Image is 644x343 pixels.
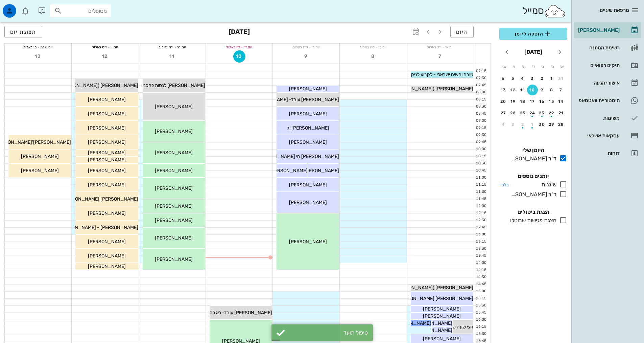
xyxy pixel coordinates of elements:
[88,210,126,216] span: [PERSON_NAME]
[155,104,193,110] span: [PERSON_NAME]
[536,122,547,127] div: 30
[474,146,488,152] div: 10:00
[556,76,567,81] div: 31
[517,122,528,127] div: 2
[474,310,488,316] div: 15:45
[544,4,566,18] img: SmileCloud logo
[233,50,245,63] button: 10
[155,185,193,191] span: [PERSON_NAME]
[450,26,474,38] button: היום
[577,133,620,138] div: עסקאות אשראי
[288,329,368,336] div: טיפול תועד
[500,61,509,72] th: ש׳
[508,88,519,92] div: 12
[474,317,488,323] div: 16:00
[509,61,518,72] th: ו׳
[517,108,528,118] button: 25
[474,175,488,181] div: 11:00
[498,111,509,115] div: 27
[536,73,547,84] button: 2
[536,108,547,118] button: 23
[536,99,547,104] div: 16
[166,50,178,63] button: 11
[508,122,519,127] div: 3
[289,111,327,117] span: [PERSON_NAME]
[501,46,513,58] button: חודש הבא
[499,208,567,216] h4: הצגת ביטולים
[88,253,126,259] span: [PERSON_NAME]
[556,88,567,92] div: 7
[527,99,538,104] div: 17
[517,85,528,95] button: 11
[229,26,250,39] h3: [DATE]
[546,76,557,81] div: 1
[99,50,111,63] button: 12
[5,44,71,50] div: יום שבת - כ׳ באלול
[474,125,488,131] div: 09:15
[522,45,545,59] button: [DATE]
[250,97,339,102] span: [PERSON_NAME] עובד- [PERSON_NAME]
[474,182,488,188] div: 11:15
[498,85,509,95] button: 13
[289,182,327,188] span: [PERSON_NAME]
[88,157,126,163] span: [PERSON_NAME]
[414,327,452,333] span: [PERSON_NAME]
[474,154,488,159] div: 10:15
[517,76,528,81] div: 4
[546,85,557,95] button: 8
[546,119,557,130] button: 29
[88,239,126,245] span: [PERSON_NAME]
[474,260,488,266] div: 14:00
[527,119,538,130] button: 1
[508,96,519,107] button: 19
[529,61,538,72] th: ד׳
[155,150,193,156] span: [PERSON_NAME]
[155,168,193,174] span: [PERSON_NAME]
[574,22,641,38] a: [PERSON_NAME]
[58,225,138,230] span: [PERSON_NAME] - [PERSON_NAME]
[88,111,126,117] span: [PERSON_NAME]
[556,99,567,104] div: 14
[577,63,620,68] div: תיקים רפואיים
[556,119,567,130] button: 28
[474,218,488,223] div: 12:30
[88,125,126,131] span: [PERSON_NAME]
[474,104,488,110] div: 08:30
[423,306,461,312] span: [PERSON_NAME]
[517,96,528,107] button: 18
[556,122,567,127] div: 28
[62,196,138,202] span: [PERSON_NAME] [PERSON_NAME]
[474,189,488,195] div: 11:30
[498,96,509,107] button: 20
[474,289,488,294] div: 15:00
[574,145,641,161] a: דוחות
[498,122,509,127] div: 4
[536,85,547,95] button: 9
[517,111,528,115] div: 25
[536,96,547,107] button: 16
[474,132,488,138] div: 09:30
[155,218,193,223] span: [PERSON_NAME]
[72,44,138,50] div: יום ו׳ - י״ט באלול
[88,182,126,188] span: [PERSON_NAME]
[498,88,509,92] div: 13
[474,239,488,245] div: 13:15
[527,96,538,107] button: 17
[434,53,446,59] span: 7
[474,203,488,209] div: 12:00
[474,281,488,287] div: 14:45
[527,122,538,127] div: 1
[456,29,468,35] span: היום
[88,168,126,174] span: [PERSON_NAME]
[155,235,193,241] span: [PERSON_NAME]
[554,46,566,58] button: חודש שעבר
[289,239,327,245] span: [PERSON_NAME]
[556,111,567,115] div: 21
[536,76,547,81] div: 2
[474,253,488,259] div: 13:45
[508,111,519,115] div: 26
[155,203,193,209] span: [PERSON_NAME]
[577,80,620,86] div: אישורי הגעה
[499,182,509,187] small: בלבד
[10,29,37,35] span: תצוגת יום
